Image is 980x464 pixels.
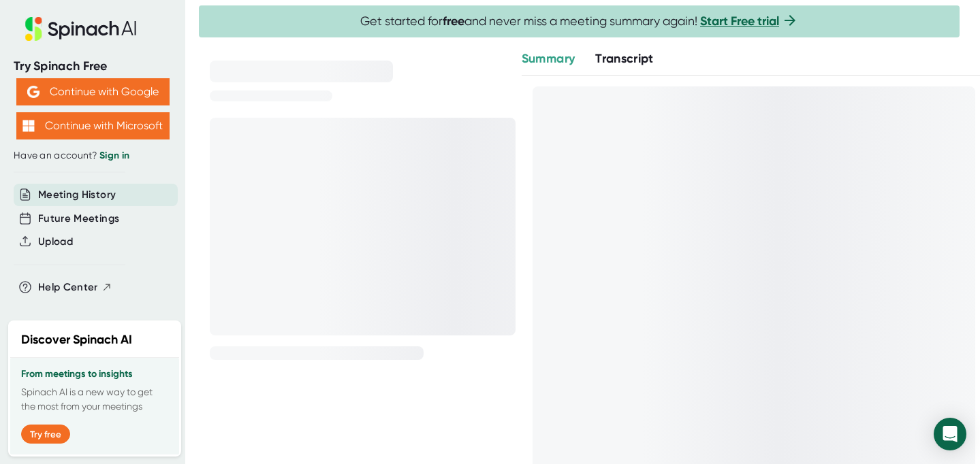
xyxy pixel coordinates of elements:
button: Help Center [38,280,112,295]
div: Have an account? [14,150,172,162]
a: Start Free trial [700,14,779,29]
a: Sign in [99,150,129,161]
span: Summary [522,51,575,66]
button: Meeting History [38,187,116,203]
img: Aehbyd4JwY73AAAAAElFTkSuQmCC [27,86,39,98]
button: Future Meetings [38,211,119,227]
div: Try Spinach Free [14,59,172,74]
span: Transcript [595,51,654,66]
p: Spinach AI is a new way to get the most from your meetings [21,385,168,414]
h3: From meetings to insights [21,369,168,380]
button: Summary [522,50,575,68]
span: Get started for and never miss a meeting summary again! [360,14,798,29]
h2: Discover Spinach AI [21,331,132,349]
button: Transcript [595,50,654,68]
button: Upload [38,234,73,250]
b: free [443,14,464,29]
span: Help Center [38,280,98,295]
button: Try free [21,425,70,444]
button: Continue with Google [16,78,170,105]
button: Continue with Microsoft [16,112,170,139]
div: Open Intercom Messenger [934,418,966,450]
